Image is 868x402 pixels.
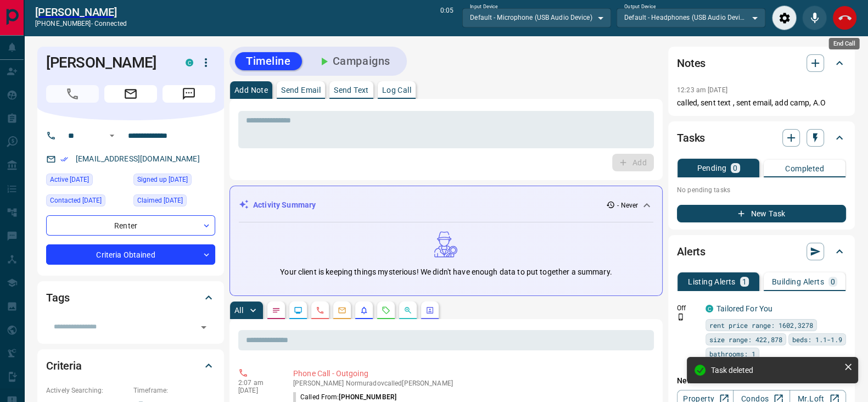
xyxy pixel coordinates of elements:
[105,129,119,142] button: Open
[404,306,412,315] svg: Opportunities
[617,8,765,27] div: Default - Headphones (USB Audio Device)
[196,320,211,335] button: Open
[677,97,846,109] p: called, sent text , sent email, add camp, A.O
[239,195,653,215] div: Activity Summary- Never
[832,5,857,30] div: End Call
[677,86,727,94] p: 12:23 am [DATE]
[234,306,243,314] p: All
[617,200,638,210] p: - Never
[46,194,128,210] div: Mon Oct 13 2025
[133,174,215,189] div: Thu Apr 18 2024
[280,266,612,278] p: Your client is keeping things mysterious! We didn't have enough data to put together a summary.
[677,243,705,260] h2: Alerts
[281,86,321,94] p: Send Email
[50,174,89,185] span: Active [DATE]
[35,5,127,19] a: [PERSON_NAME]
[677,50,846,76] div: Notes
[677,125,846,151] div: Tasks
[334,86,369,94] p: Send Text
[46,289,69,306] h2: Tags
[742,278,747,286] p: 1
[711,366,839,375] div: Task deleted
[94,20,127,27] span: connected
[772,5,797,30] div: Audio Settings
[46,54,169,71] h1: [PERSON_NAME]
[677,205,846,222] button: New Task
[293,368,649,379] p: Phone Call - Outgoing
[35,19,127,29] p: [PHONE_NUMBER] -
[76,154,200,163] a: [EMAIL_ADDRESS][DOMAIN_NAME]
[470,3,498,10] label: Input Device
[133,386,215,395] p: Timeframe:
[709,334,782,345] span: size range: 422,878
[677,313,685,321] svg: Push Notification Only
[677,54,705,72] h2: Notes
[697,164,726,172] p: Pending
[272,306,281,315] svg: Notes
[46,357,82,375] h2: Criteria
[46,174,128,189] div: Tue Apr 30 2024
[46,215,215,236] div: Renter
[133,194,215,210] div: Wed May 22 2024
[677,182,846,198] p: No pending tasks
[253,199,316,211] p: Activity Summary
[104,85,157,103] span: Email
[339,393,396,401] span: [PHONE_NUMBER]
[624,3,656,10] label: Output Device
[137,195,183,206] span: Claimed [DATE]
[46,244,215,265] div: Criteria Obtained
[677,238,846,265] div: Alerts
[46,386,128,395] p: Actively Searching:
[709,348,755,359] span: bathrooms: 1
[440,5,453,30] p: 0:05
[50,195,102,206] span: Contacted [DATE]
[46,353,215,379] div: Criteria
[792,334,842,345] span: beds: 1.1-1.9
[425,306,434,315] svg: Agent Actions
[831,278,835,286] p: 0
[360,306,368,315] svg: Listing Alerts
[306,52,401,70] button: Campaigns
[316,306,324,315] svg: Calls
[382,86,411,94] p: Log Call
[163,85,215,103] span: Message
[235,52,302,70] button: Timeline
[688,278,736,286] p: Listing Alerts
[382,306,390,315] svg: Requests
[294,306,303,315] svg: Lead Browsing Activity
[462,8,611,27] div: Default - Microphone (USB Audio Device)
[60,155,68,163] svg: Email Verified
[677,303,699,313] p: Off
[829,38,860,49] div: End Call
[705,305,713,312] div: condos.ca
[238,387,277,394] p: [DATE]
[293,392,396,402] p: Called From:
[677,375,846,387] p: New Alert:
[234,86,268,94] p: Add Note
[186,59,193,66] div: condos.ca
[293,379,649,387] p: [PERSON_NAME] Normuradov called [PERSON_NAME]
[772,278,824,286] p: Building Alerts
[802,5,827,30] div: Mute
[677,129,705,147] h2: Tasks
[238,379,277,387] p: 2:07 am
[709,320,813,331] span: rent price range: 1602,3278
[46,85,99,103] span: Call
[46,284,215,311] div: Tags
[733,164,737,172] p: 0
[716,304,772,313] a: Tailored For You
[338,306,346,315] svg: Emails
[785,165,824,172] p: Completed
[137,174,188,185] span: Signed up [DATE]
